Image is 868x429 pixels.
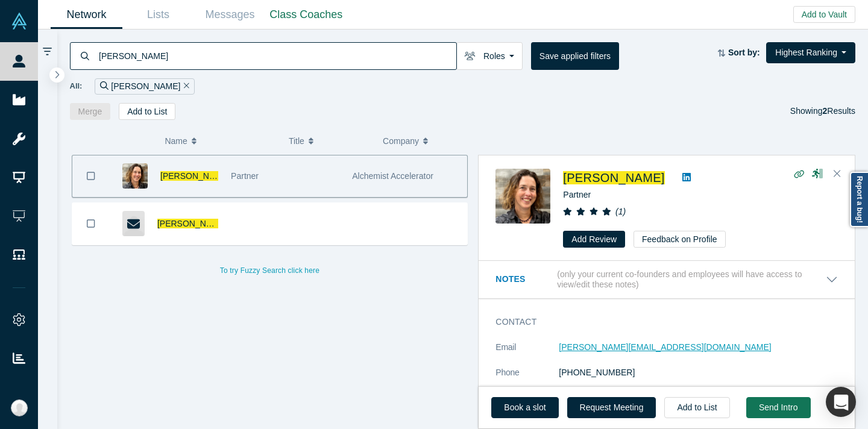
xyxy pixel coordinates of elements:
h3: Contact [495,316,821,328]
span: Name [165,128,187,154]
span: Title [289,128,304,154]
strong: 2 [823,106,828,116]
span: Partner [231,171,259,181]
button: Add to Vault [793,6,855,23]
a: Report a bug! [850,172,868,227]
button: Add Review [563,231,625,248]
a: [PERSON_NAME] [157,219,227,228]
button: Merge [70,103,111,120]
dt: Phone [495,366,559,392]
button: Add to List [119,103,175,120]
a: Messages [194,1,266,29]
a: [PERSON_NAME][EMAIL_ADDRESS][DOMAIN_NAME] [559,342,771,352]
span: Results [823,106,855,116]
img: Christy Canida's Profile Image [122,163,148,189]
a: [PERSON_NAME] [563,171,664,184]
button: Remove Filter [180,80,189,93]
button: Highest Ranking [766,42,855,63]
a: Network [51,1,122,29]
span: Partner [563,190,591,199]
button: To try Fuzzy Search click here [212,263,328,278]
span: Company [383,128,419,154]
button: Company [383,128,464,154]
a: [PERSON_NAME] [160,171,230,181]
strong: Sort by: [728,48,760,57]
button: Title [289,128,370,154]
h3: Notes [495,273,555,286]
button: Name [165,128,276,154]
a: Book a slot [491,397,558,418]
div: Showing [790,103,855,120]
button: Bookmark [72,203,110,245]
button: Feedback on Profile [634,231,726,248]
img: Alchemist Vault Logo [11,13,28,30]
img: Ally Hoang's Account [11,399,28,416]
a: [PHONE_NUMBER] [559,368,635,377]
button: Bookmark [72,155,110,197]
span: Alchemist Accelerator [352,171,433,181]
span: All: [70,80,83,92]
dt: Email [495,341,559,366]
button: Add to List [664,397,729,418]
button: Close [828,164,846,184]
button: Roles [456,42,523,70]
i: ( 1 ) [615,207,626,216]
p: (only your current co-founders and employees will have access to view/edit these notes) [557,269,826,290]
div: [PERSON_NAME] [95,78,195,95]
button: Save applied filters [531,42,619,70]
button: Request Meeting [567,397,656,418]
button: Notes (only your current co-founders and employees will have access to view/edit these notes) [495,269,838,290]
img: Christy Canida's Profile Image [495,169,550,224]
button: Send Intro [746,397,811,418]
a: Lists [122,1,194,29]
a: Class Coaches [266,1,347,29]
input: Search by name, title, company, summary, expertise, investment criteria or topics of focus [98,42,456,70]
